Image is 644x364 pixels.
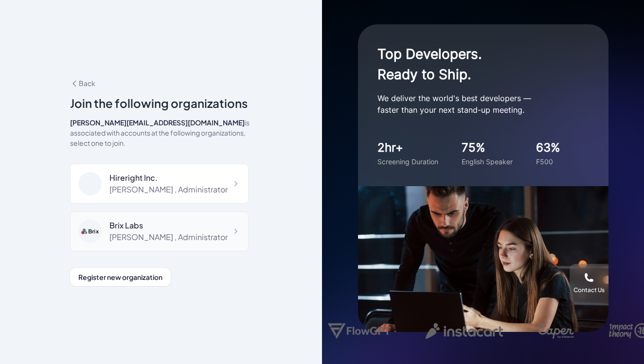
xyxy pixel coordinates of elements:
[377,156,438,167] div: Screening Duration
[570,264,608,303] button: Contact Us
[70,118,245,127] span: [PERSON_NAME][EMAIL_ADDRESS][DOMAIN_NAME]
[536,156,560,167] div: F500
[78,220,102,243] img: ca4ce923a5ef4cf58f82eef62365ed0e.png
[70,268,171,286] button: Register new organization
[70,94,252,112] div: Join the following organizations
[536,139,560,156] div: 63%
[377,44,572,85] h1: Top Developers. Ready to Ship.
[70,118,250,147] span: is associated with accounts at the following organizations, select one to join.
[109,220,228,231] div: Brix Labs
[109,172,228,184] div: Hireright Inc.
[462,156,513,167] div: English Speaker
[462,139,513,156] div: 75%
[109,184,228,195] div: [PERSON_NAME] , Administrator
[78,273,162,281] span: Register new organization
[109,231,228,243] div: [PERSON_NAME] , Administrator
[70,79,95,87] span: Back
[377,139,438,156] div: 2hr+
[573,286,605,294] div: Contact Us
[377,92,572,116] p: We deliver the world's best developers — faster than your next stand-up meeting.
